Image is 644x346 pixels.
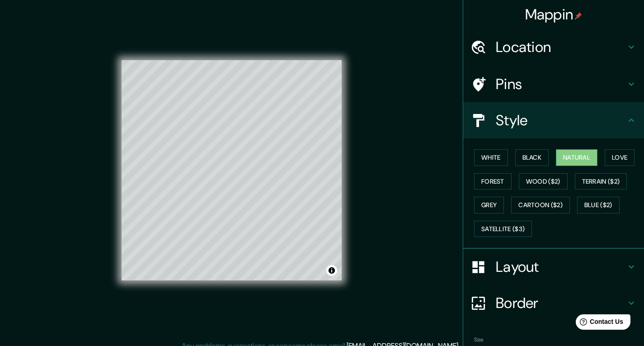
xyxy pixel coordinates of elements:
h4: Mappin [525,5,583,24]
button: White [474,149,508,166]
h4: Border [496,294,626,312]
button: Natural [556,149,597,166]
button: Blue ($2) [577,197,620,213]
h4: Location [496,38,626,56]
iframe: Help widget launcher [564,311,634,336]
div: Border [463,285,644,321]
button: Terrain ($2) [575,173,627,190]
button: Wood ($2) [519,173,568,190]
h4: Style [496,111,626,129]
button: Toggle attribution [326,265,337,276]
label: Size [474,336,484,344]
div: Pins [463,66,644,102]
button: Black [515,149,549,166]
button: Forest [474,173,512,190]
h4: Layout [496,258,626,276]
div: Layout [463,249,644,285]
h4: Pins [496,75,626,93]
div: Location [463,29,644,65]
button: Satellite ($3) [474,221,532,237]
button: Love [605,149,635,166]
button: Grey [474,197,504,213]
img: pin-icon.png [575,12,582,19]
div: Style [463,102,644,138]
button: Cartoon ($2) [511,197,570,213]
